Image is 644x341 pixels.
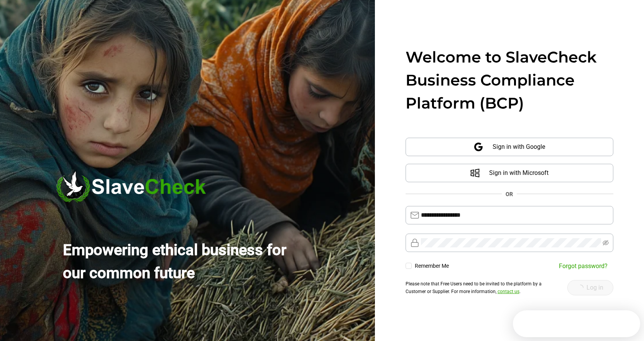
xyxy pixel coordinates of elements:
span: Remember Me [412,262,452,270]
button: Log in [567,280,613,295]
button: Sign in with Google [406,138,613,156]
span: windows [470,168,480,178]
a: Forgot password? [559,262,608,270]
div: Empowering ethical business for our common future [63,239,303,285]
iframe: Intercom live chat [618,315,636,333]
span: eye-invisible [603,240,609,246]
span: Please note that Free Users need to be invited to the platform by a Customer or Supplier. For mor... [406,281,542,294]
iframe: Intercom live chat discovery launcher [513,310,640,337]
div: Welcome to SlaveCheck Business Compliance Platform (BCP) [406,46,613,115]
span: Sign in with Microsoft [489,164,549,182]
a: contact us [498,289,519,294]
span: Sign in with Google [493,138,545,156]
button: Sign in with Microsoft [406,164,613,182]
div: OR [506,190,513,198]
span: google [473,142,483,152]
